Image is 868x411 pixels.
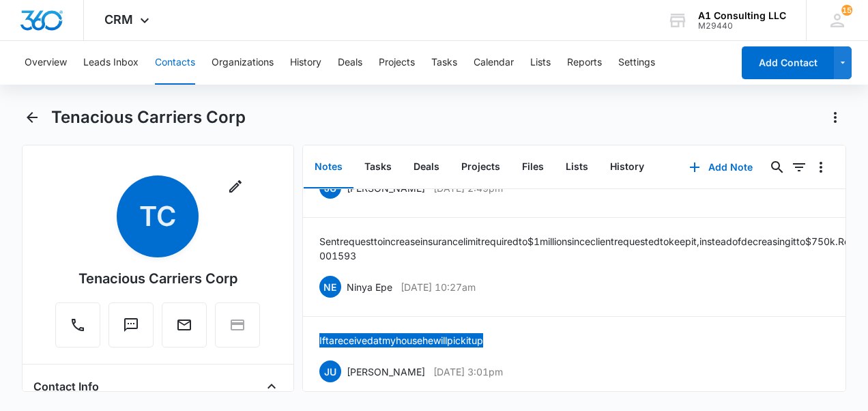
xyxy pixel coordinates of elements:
[290,41,321,85] button: History
[698,10,786,21] div: account name
[162,302,207,348] button: Email
[319,276,341,298] span: NE
[162,324,207,335] a: Email
[555,146,599,188] button: Lists
[742,46,834,79] button: Add Contact
[379,41,415,85] button: Projects
[766,156,788,178] button: Search...
[403,146,450,188] button: Deals
[155,41,195,85] button: Contacts
[104,12,133,27] span: CRM
[51,107,246,128] h1: Tenacious Carriers Corp
[319,360,341,382] span: JU
[22,107,43,128] button: Back
[347,365,425,379] p: [PERSON_NAME]
[474,41,514,85] button: Calendar
[431,41,457,85] button: Tasks
[698,21,786,31] div: account id
[347,280,392,294] p: Ninya Epe
[618,41,655,85] button: Settings
[511,146,555,188] button: Files
[55,324,100,335] a: Call
[108,324,154,335] a: Text
[117,175,199,257] span: TC
[599,146,655,188] button: History
[433,365,503,379] p: [DATE] 3:01pm
[530,41,551,85] button: Lists
[304,146,353,188] button: Notes
[450,146,511,188] button: Projects
[567,41,602,85] button: Reports
[810,156,832,178] button: Overflow Menu
[353,146,403,188] button: Tasks
[824,107,846,128] button: Actions
[83,41,139,85] button: Leads Inbox
[319,333,483,348] p: Ifta received at my house he will pick it up
[261,375,283,397] button: Close
[55,302,100,348] button: Call
[25,41,67,85] button: Overview
[212,41,274,85] button: Organizations
[676,151,766,184] button: Add Note
[33,378,99,395] h4: Contact Info
[108,302,154,348] button: Text
[788,156,810,178] button: Filters
[401,280,476,294] p: [DATE] 10:27am
[841,5,852,16] div: notifications count
[338,41,362,85] button: Deals
[78,268,237,289] div: Tenacious Carriers Corp
[841,5,852,16] span: 15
